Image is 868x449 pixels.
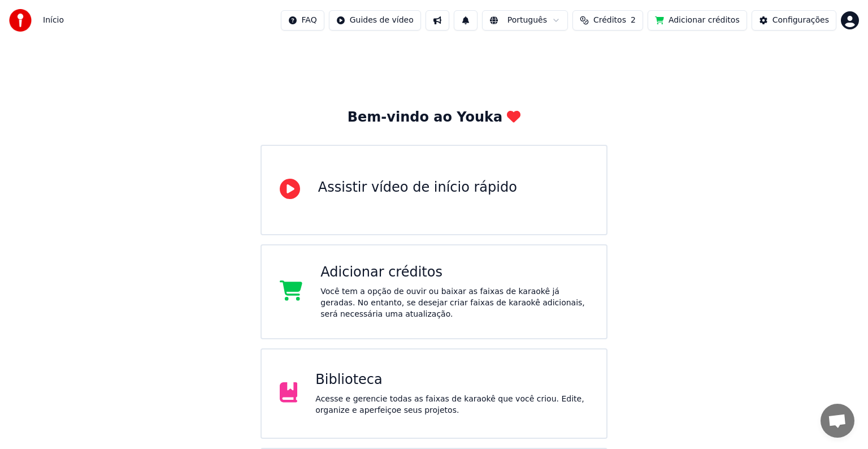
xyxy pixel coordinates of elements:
div: Configurações [772,15,829,26]
span: Início [43,15,64,26]
div: Bem-vindo ao Youka [348,109,520,127]
a: Bate-papo aberto [821,404,854,438]
button: Guides de vídeo [329,10,421,31]
button: Créditos2 [572,10,643,31]
span: Créditos [593,15,626,26]
button: FAQ [281,10,324,31]
div: Biblioteca [315,371,588,389]
div: Você tem a opção de ouvir ou baixar as faixas de karaokê já geradas. No entanto, se desejar criar... [320,286,588,320]
div: Assistir vídeo de início rápido [318,179,517,197]
nav: breadcrumb [43,15,64,26]
button: Adicionar créditos [648,10,747,31]
div: Acesse e gerencie todas as faixas de karaokê que você criou. Edite, organize e aperfeiçoe seus pr... [315,394,588,416]
img: youka [9,9,32,32]
button: Configurações [752,10,836,31]
div: Adicionar créditos [320,264,588,282]
span: 2 [631,15,636,26]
